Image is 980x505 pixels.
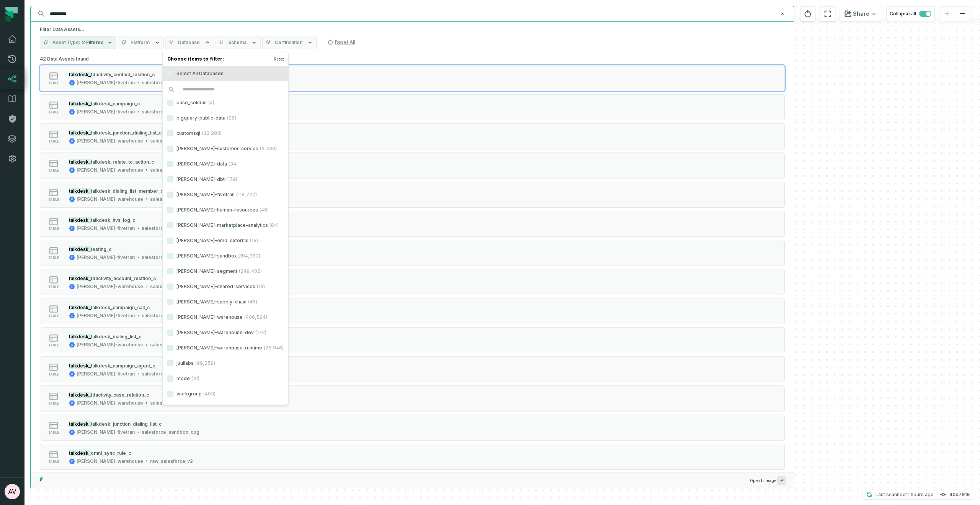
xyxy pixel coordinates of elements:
[163,54,288,66] h4: Choose items to filter:
[777,476,786,485] span: Press ↵ to add a new Data Asset to the graph
[163,264,288,279] label: [PERSON_NAME]-segment
[118,36,164,49] button: Platform
[260,207,269,213] span: (46)
[248,299,257,305] span: (46)
[40,182,785,208] button: table[PERSON_NAME]-warehousesalesforce_sandbox_2
[226,176,237,182] span: (179)
[260,146,277,152] span: (3,496)
[269,222,279,228] span: (64)
[163,248,288,264] label: [PERSON_NAME]-sandbox
[227,115,236,121] span: (28)
[48,343,59,347] span: table
[91,246,111,252] span: testing_c
[163,294,288,310] label: [PERSON_NAME]-supply-chain
[163,356,288,371] label: juullabs
[257,284,265,290] span: (14)
[167,161,173,167] button: [PERSON_NAME]-data(34)
[840,6,882,21] button: Share
[40,65,785,91] button: table[PERSON_NAME]-fivetransalesforce_sandbox_cpg
[163,141,288,156] label: [PERSON_NAME]-customer-service
[262,36,317,49] button: Certification
[69,421,91,427] mark: talkdesk_
[91,363,155,369] span: talkdesk_campaign_agent_c
[167,192,173,198] button: [PERSON_NAME]-fivetran(118,727)
[324,36,358,48] button: Reset All
[91,305,150,310] span: talkdesk_campaign_call_c
[163,66,288,81] label: Select All Databases
[5,484,20,499] img: avatar of Abhiraj Vinnakota
[40,356,785,382] button: table[PERSON_NAME]-fivetransalesforce_sandbox_cpg
[167,314,173,320] button: [PERSON_NAME]-warehouse(406,594)
[91,101,140,107] span: talkdesk_campaign_c
[77,458,143,464] div: juul-warehouse
[69,217,91,223] mark: talkdesk_
[69,130,91,136] mark: talkdesk_
[69,159,91,165] mark: talkdesk_
[91,130,162,136] span: talkdesk_junction_dialing_list_c
[77,429,135,435] div: juul-fivetran
[48,81,59,85] span: table
[163,110,288,126] label: bigquery-public-data
[167,176,173,182] button: [PERSON_NAME]-dbt(179)
[69,246,91,252] mark: talkdesk_
[91,450,131,456] span: omni_sync_rule_c
[264,345,284,351] span: (25,946)
[150,138,202,144] div: salesforce_sandbox_2
[48,314,59,318] span: table
[163,172,288,187] label: [PERSON_NAME]-dbt
[40,444,785,470] button: table[PERSON_NAME]-warehouseraw_salesforce_v2
[167,100,173,106] button: base_solidus(4)
[77,196,143,202] div: juul-warehouse
[40,94,785,120] button: table[PERSON_NAME]-fivetransalesforce_sandbox_cpg
[40,36,116,49] button: Asset Type2 Filtered
[69,305,91,310] mark: talkdesk_
[163,386,288,402] label: workgroup
[69,275,91,281] mark: talkdesk_
[178,39,200,46] span: Database
[77,284,143,290] div: juul-warehouse
[150,196,202,202] div: salesforce_sandbox_2
[91,72,155,77] span: tdactivity_contact_relation_c
[31,54,794,472] div: Suggestions
[255,330,266,336] span: (172)
[862,490,974,499] button: Last scanned[DATE] 11:47:37 PM40d7919
[40,123,785,149] button: table[PERSON_NAME]-warehousesalesforce_sandbox_2
[69,450,91,456] mark: talkdesk_
[48,227,59,231] span: table
[202,130,222,136] span: (30,203)
[239,268,262,274] span: (349,402)
[77,313,135,319] div: juul-fivetran
[77,342,143,348] div: juul-warehouse
[886,6,935,21] button: Collapse all
[40,211,785,237] button: table[PERSON_NAME]-fivetransalesforce_sandbox_cpg
[163,233,288,248] label: [PERSON_NAME]-omd-external
[167,207,173,213] button: [PERSON_NAME]-human-resources(46)
[167,391,173,397] button: workgroup(403)
[150,167,202,173] div: salesforce_sandbox_2
[142,254,199,261] div: salesforce_sandbox_cpg
[750,476,786,485] span: Open Lineage
[69,363,91,369] mark: talkdesk_
[167,299,173,305] button: [PERSON_NAME]-supply-chain(46)
[69,334,91,339] mark: talkdesk_
[167,253,173,259] button: [PERSON_NAME]-sandbox(194,382)
[91,217,135,223] span: talkdesk_hvs_log_c
[91,392,149,398] span: tdactivity_case_relation_c
[203,391,216,397] span: (403)
[150,458,193,464] div: raw_salesforce_v2
[77,109,135,115] div: juul-fivetran
[955,7,970,21] button: zoom out
[142,371,199,377] div: salesforce_sandbox_cpg
[69,72,91,77] mark: talkdesk_
[52,39,80,46] span: Asset Type
[229,161,238,167] span: (34)
[875,491,934,498] p: Last scanned
[163,95,288,110] label: base_solidus
[167,268,173,274] button: [PERSON_NAME]-segment(349,402)
[163,279,288,294] label: [PERSON_NAME]-shared-services
[40,298,785,324] button: table[PERSON_NAME]-fivetransalesforce_sandbox_cpg
[142,80,199,86] div: salesforce_sandbox_cpg
[163,202,288,218] label: [PERSON_NAME]-human-resources
[167,360,173,366] button: juullabs(99,259)
[216,36,261,49] button: Schema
